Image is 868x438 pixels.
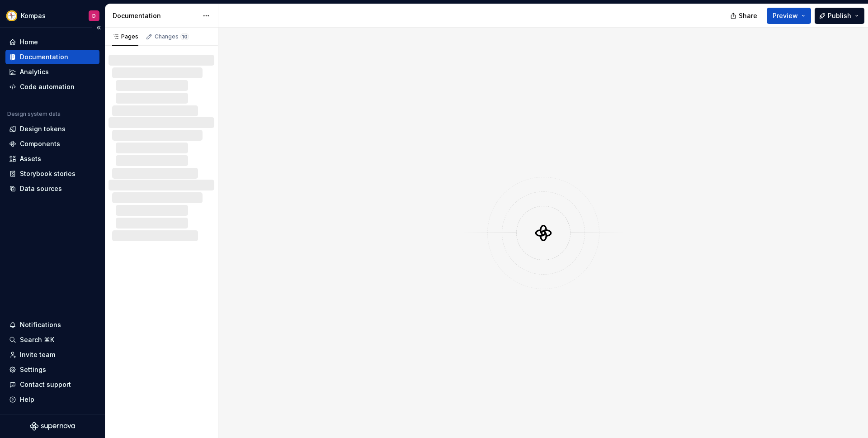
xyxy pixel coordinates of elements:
button: Contact support [5,377,99,392]
a: Assets [5,152,99,166]
button: Notifications [5,318,99,332]
button: Share [726,8,763,24]
div: Data sources [20,184,62,193]
svg: Supernova Logo [30,422,75,431]
div: Analytics [20,67,49,76]
a: Storybook stories [5,167,99,181]
a: Code automation [5,80,99,94]
div: Components [20,139,60,148]
a: Analytics [5,65,99,79]
a: Components [5,137,99,151]
button: Help [5,392,99,407]
button: Search ⌘K [5,333,99,347]
div: Storybook stories [20,169,75,178]
div: Assets [20,154,41,163]
button: KompasD [2,6,103,25]
a: Invite team [5,348,99,362]
span: 10 [180,33,189,40]
div: Search ⌘K [20,335,54,344]
div: Invite team [20,350,55,359]
span: Publish [828,11,851,20]
img: 08074ee4-1ecd-486d-a7dc-923fcc0bed6c.png [6,10,17,21]
button: Publish [815,8,864,24]
button: Preview [767,8,811,24]
a: Documentation [5,50,99,64]
div: Help [20,395,34,404]
div: Pages [112,33,138,40]
a: Home [5,35,99,49]
div: D [92,12,96,19]
button: Collapse sidebar [92,21,105,34]
div: Kompas [21,11,46,20]
div: Design system data [7,110,61,118]
span: Preview [773,11,798,20]
div: Settings [20,365,46,374]
div: Notifications [20,320,61,329]
a: Design tokens [5,122,99,136]
div: Code automation [20,82,75,91]
div: Contact support [20,380,71,389]
div: Changes [155,33,189,40]
div: Documentation [20,52,68,62]
div: Home [20,38,38,47]
a: Settings [5,362,99,377]
div: Design tokens [20,124,66,133]
a: Data sources [5,181,99,196]
span: Share [739,11,757,20]
div: Documentation [113,11,198,20]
